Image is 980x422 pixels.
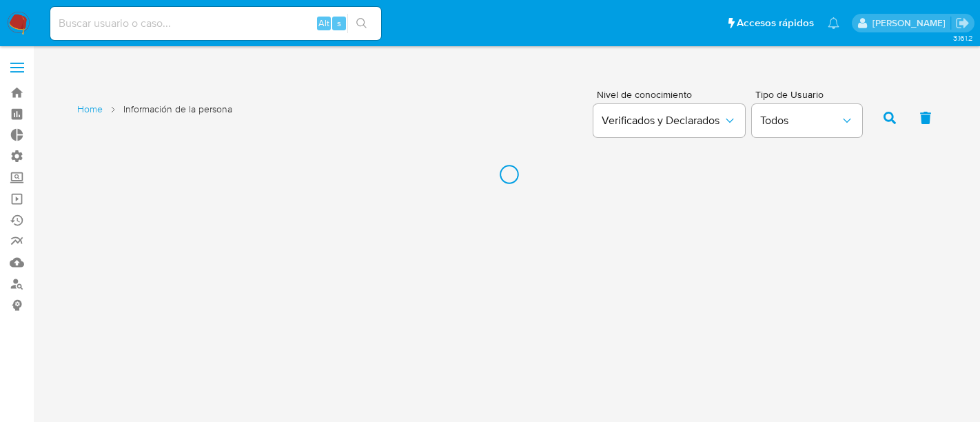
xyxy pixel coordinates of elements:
[123,103,232,116] span: Información de la persona
[77,97,232,136] nav: List of pages
[755,90,866,99] span: Tipo de Usuario
[737,16,814,30] span: Accesos rápidos
[50,14,381,32] input: Buscar usuario o caso...
[760,114,840,128] span: Todos
[828,17,839,29] a: Notificaciones
[602,114,723,128] span: Verificados y Declarados
[593,104,745,137] button: Verificados y Declarados
[872,17,950,30] p: zoe.breuer@mercadolibre.com
[752,104,862,137] button: Todos
[318,17,329,30] span: Alt
[955,16,970,30] a: Salir
[77,103,103,116] a: Home
[597,90,744,99] span: Nivel de conocimiento
[347,14,376,33] button: search-icon
[337,17,341,30] span: s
